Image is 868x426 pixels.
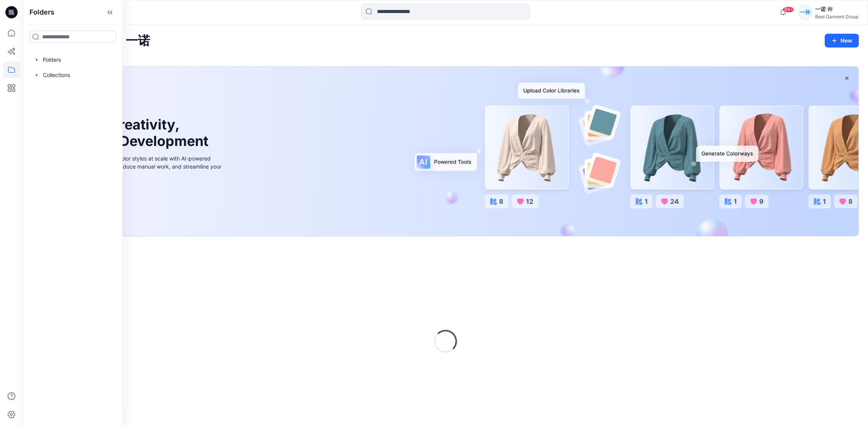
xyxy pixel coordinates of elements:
[798,5,812,19] div: 一许
[783,7,794,13] span: 99+
[51,154,223,179] div: Explore ideas faster and recolor styles at scale with AI-powered tools that boost creativity, red...
[51,116,212,149] h1: Unleash Creativity, Speed Up Development
[815,14,858,20] div: Best Garment Group
[815,5,858,14] div: 一诺 许
[825,34,859,48] button: New
[51,188,223,203] a: Discover more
